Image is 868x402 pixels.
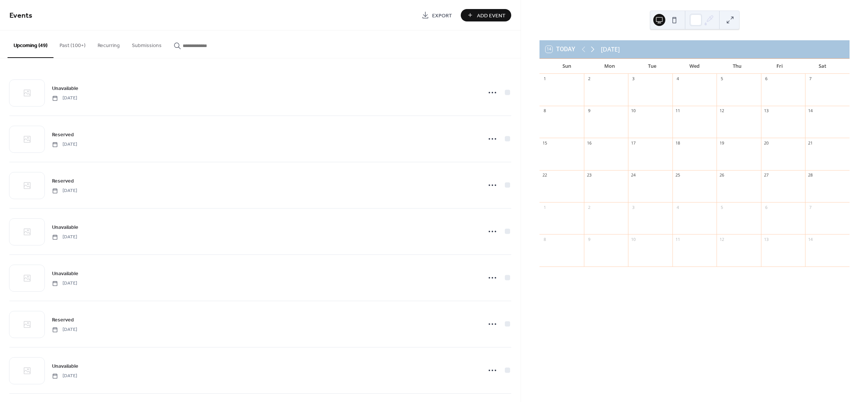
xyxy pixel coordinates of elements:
div: 25 [675,172,680,178]
div: 6 [763,204,769,210]
button: Submissions [126,30,168,57]
div: 2 [586,204,592,210]
span: [DATE] [52,234,77,241]
div: 5 [719,76,724,82]
div: 1 [542,76,547,82]
div: 24 [630,172,636,178]
div: Mon [588,59,631,74]
div: 13 [763,236,769,242]
span: Reserved [52,316,74,324]
div: 9 [586,236,592,242]
div: 12 [719,236,724,242]
div: 14 [807,108,813,114]
div: 6 [763,76,769,82]
div: 16 [586,140,592,146]
span: [DATE] [52,95,77,102]
div: 26 [719,172,724,178]
div: [DATE] [601,45,620,54]
div: 27 [763,172,769,178]
span: Unavailable [52,224,78,231]
div: Tue [631,59,673,74]
div: 7 [807,204,813,210]
div: 11 [675,236,680,242]
a: Reserved [52,177,74,185]
span: Unavailable [52,85,78,93]
div: 21 [807,140,813,146]
span: [DATE] [52,280,77,287]
div: 15 [542,140,547,146]
div: 18 [675,140,680,146]
div: 8 [542,236,547,242]
div: 2 [586,76,592,82]
div: 1 [542,204,547,210]
button: Add Event [461,9,511,21]
div: 17 [630,140,636,146]
div: 14 [807,236,813,242]
button: 14Today [543,44,578,55]
a: Unavailable [52,84,78,93]
div: 8 [542,108,547,114]
div: 4 [675,204,680,210]
a: Unavailable [52,362,78,370]
div: 3 [630,204,636,210]
a: Unavailable [52,269,78,278]
button: Recurring [92,30,126,57]
span: [DATE] [52,141,77,148]
div: 7 [807,76,813,82]
span: Reserved [52,131,74,139]
div: 23 [586,172,592,178]
div: 5 [719,204,724,210]
a: Reserved [52,130,74,139]
span: Add Event [477,12,506,20]
span: Events [9,8,32,23]
span: Unavailable [52,362,78,370]
div: 10 [630,236,636,242]
div: Sat [801,59,844,74]
button: Past (100+) [53,30,92,57]
span: Reserved [52,177,74,185]
a: Export [416,9,458,21]
div: 9 [586,108,592,114]
div: 10 [630,108,636,114]
div: Sun [546,59,588,74]
span: [DATE] [52,187,77,194]
div: 28 [807,172,813,178]
div: 4 [675,76,680,82]
div: 22 [542,172,547,178]
a: Unavailable [52,223,78,231]
div: 11 [675,108,680,114]
div: 20 [763,140,769,146]
span: Export [432,12,452,20]
div: 19 [719,140,724,146]
div: Wed [673,59,716,74]
div: 3 [630,76,636,82]
button: Upcoming (49) [8,30,53,58]
div: 13 [763,108,769,114]
span: [DATE] [52,326,77,333]
a: Reserved [52,315,74,324]
div: 12 [719,108,724,114]
div: Fri [758,59,801,74]
div: Thu [716,59,758,74]
span: [DATE] [52,373,77,379]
